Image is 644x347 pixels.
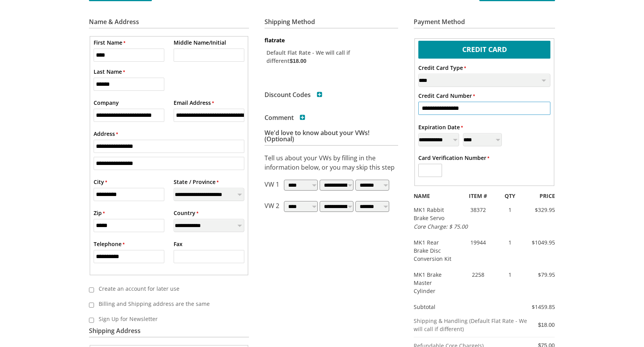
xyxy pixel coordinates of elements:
div: QTY [497,192,523,200]
div: MK1 Rabbit Brake Servo [408,206,459,222]
span: $18.00 [538,322,555,328]
label: Credit Card [418,41,551,57]
div: 1 [497,238,523,246]
label: Zip [94,209,105,217]
h3: Payment Method [414,19,555,28]
label: Country [174,209,198,217]
label: First Name [94,38,125,47]
div: $1459.85 [531,303,555,311]
label: Credit Card Type [418,64,466,72]
label: Card Verification Number [418,154,489,162]
div: MK1 Brake Master Cylinder [408,271,459,295]
p: Tell us about your VWs by filling in the information below, or you may skip this step [265,153,398,172]
label: Middle Name/Initial [174,38,226,47]
h3: Comment [265,115,305,121]
p: VW 2 [265,201,279,215]
div: Subtotal [408,303,531,311]
h3: We'd love to know about your VWs! (Optional) [265,130,398,146]
div: $1049.95 [522,238,561,246]
h3: Shipping Method [265,19,398,28]
label: Sign Up for Newsletter [94,312,238,325]
div: PRICE [522,192,561,200]
div: Core Charge: $ 75.00 [408,222,510,231]
label: Credit Card Number [418,92,475,100]
label: Billing and Shipping address are the same [94,297,238,310]
div: 19944 [459,238,497,246]
label: Default Flat Rate - We will call if different [265,46,383,66]
label: Address [94,130,118,138]
label: City [94,178,107,186]
label: Expiration Date [418,123,463,131]
h3: Name & Address [89,19,249,28]
label: Fax [174,240,183,248]
label: State / Province [174,178,219,186]
div: 1 [497,206,523,214]
div: MK1 Rear Brake Disc Conversion Kit [408,238,459,263]
label: Email Address [174,99,214,107]
div: 38372 [459,206,497,214]
div: ITEM # [459,192,497,200]
label: Create an account for later use [94,282,238,295]
span: $18.00 [290,58,306,64]
h3: Discount Codes [265,92,322,98]
div: NAME [408,192,459,200]
div: $79.95 [522,271,561,279]
label: Last Name [94,68,125,76]
div: $329.95 [522,206,561,214]
dt: flatrate [265,36,398,44]
td: Shipping & Handling (Default Flat Rate - We will call if different) [414,313,534,337]
p: VW 1 [265,180,279,193]
div: 1 [497,271,523,279]
label: Company [94,99,119,107]
div: 2258 [459,271,497,279]
label: Telephone [94,240,125,248]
